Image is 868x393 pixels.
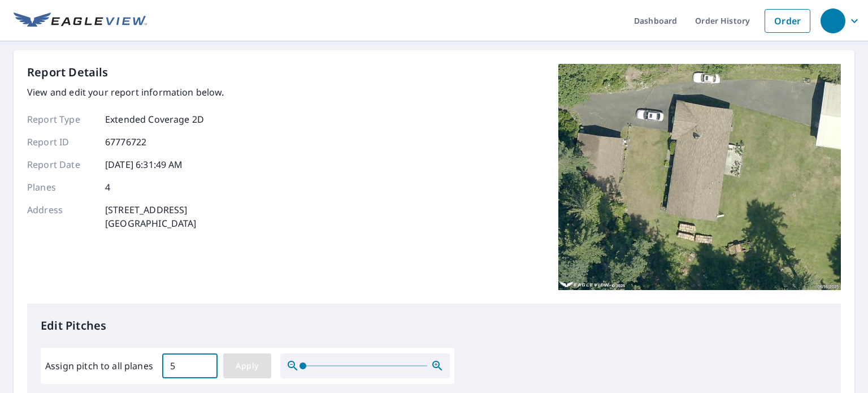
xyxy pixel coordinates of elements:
p: Planes [27,180,95,194]
label: Assign pitch to all planes [45,359,153,373]
p: View and edit your report information below. [27,85,224,99]
img: EV Logo [14,12,147,29]
p: Extended Coverage 2D [105,113,204,126]
p: Report Date [27,158,95,171]
p: [DATE] 6:31:49 AM [105,158,183,171]
p: Report ID [27,135,95,149]
span: Apply [232,359,262,373]
p: Report Type [27,113,95,126]
p: Edit Pitches [41,317,827,334]
img: Top image [558,64,841,290]
p: [STREET_ADDRESS] [GEOGRAPHIC_DATA] [105,203,197,230]
p: Address [27,203,95,230]
input: 00.0 [162,350,218,382]
a: Order [765,9,810,33]
button: Apply [223,353,271,378]
p: Report Details [27,64,108,81]
p: 67776722 [105,135,146,149]
p: 4 [105,180,110,194]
